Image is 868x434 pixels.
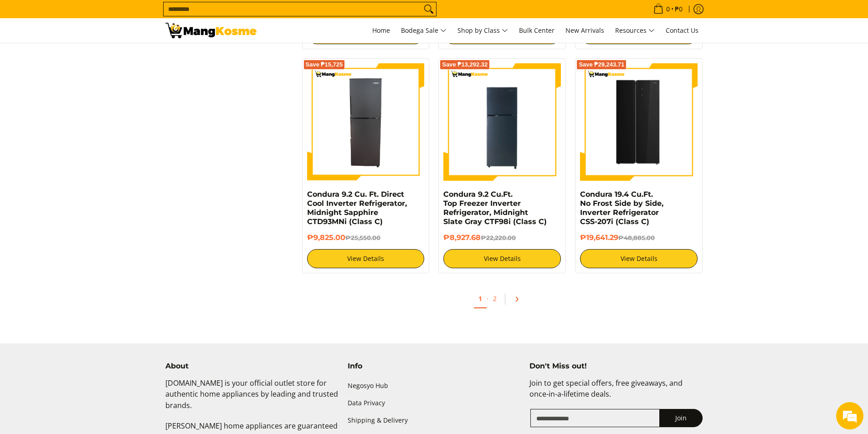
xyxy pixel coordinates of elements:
[348,378,521,395] a: Negosyo Hub
[396,18,451,43] a: Bodega Sale
[615,25,655,36] span: Resources
[348,395,521,412] a: Data Privacy
[579,62,624,67] span: Save ₱29,243.71
[580,233,698,242] h6: ₱19,641.29
[443,233,561,242] h6: ₱8,927.68
[307,63,425,181] img: Condura 9.2 Cu. Ft. Direct Cool Inverter Refrigerator, Midnight Sapphire CTD93MNi (Class C)
[372,26,390,35] span: Home
[666,26,699,35] span: Contact Us
[487,294,488,303] span: ·
[618,234,655,241] del: ₱48,885.00
[561,18,609,43] a: New Arrivals
[665,6,671,12] span: 0
[306,62,343,67] span: Save ₱15,725
[266,18,703,43] nav: Main Menu
[345,234,380,241] del: ₱25,550.00
[401,25,447,36] span: Bodega Sale
[443,249,561,268] a: View Details
[307,249,425,268] a: View Details
[307,190,407,226] a: Condura 9.2 Cu. Ft. Direct Cool Inverter Refrigerator, Midnight Sapphire CTD93MNi (Class C)
[514,18,559,43] a: Bulk Center
[519,26,555,35] span: Bulk Center
[443,63,561,181] img: Condura 9.2 Cu.Ft. Top Freezer Inverter Refrigerator, Midnight Slate Gray CTF98i (Class C)
[165,23,257,38] img: Class C Home &amp; Business Appliances: Up to 70% Off l Mang Kosme
[529,378,703,409] p: Join to get special offers, free giveaways, and once-in-a-lifetime deals.
[298,287,708,316] ul: Pagination
[453,18,513,43] a: Shop by Class
[580,190,663,226] a: Condura 19.4 Cu.Ft. No Frost Side by Side, Inverter Refrigerator CSS-207i (Class C)
[348,362,521,371] h4: Info
[651,4,685,14] span: •
[307,233,425,242] h6: ₱9,825.00
[529,362,703,371] h4: Don't Miss out!
[673,6,684,12] span: ₱0
[481,234,516,241] del: ₱22,220.00
[368,18,395,43] a: Home
[580,249,698,268] a: View Details
[661,18,703,43] a: Contact Us
[659,409,703,427] button: Join
[348,412,521,429] a: Shipping & Delivery
[580,63,698,181] img: https://mangkosme.com/collections/class-c/products/condura-19-4-cu-ft-inverter-css-170i-class-c
[421,2,436,16] button: Search
[474,290,487,308] a: 1
[165,378,339,420] p: [DOMAIN_NAME] is your official outlet store for authentic home appliances by leading and trusted ...
[457,25,508,36] span: Shop by Class
[488,290,501,307] a: 2
[165,362,339,371] h4: About
[565,26,604,35] span: New Arrivals
[443,190,547,226] a: Condura 9.2 Cu.Ft. Top Freezer Inverter Refrigerator, Midnight Slate Gray CTF98i (Class C)
[442,62,488,67] span: Save ₱13,292.32
[611,18,659,43] a: Resources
